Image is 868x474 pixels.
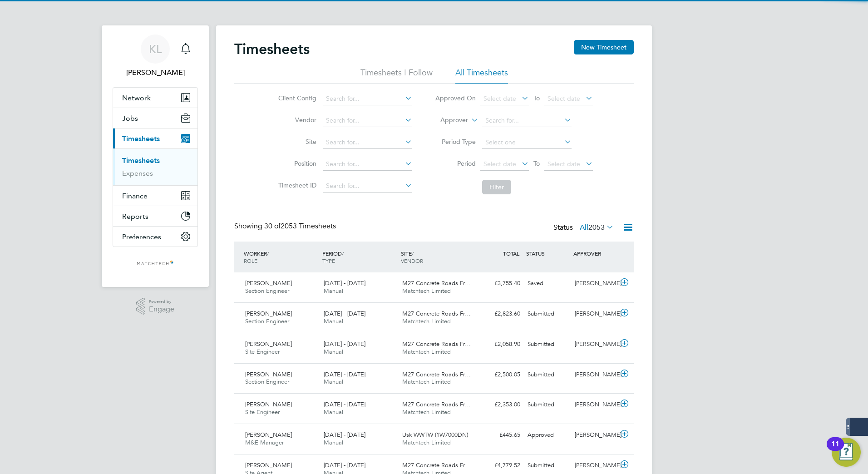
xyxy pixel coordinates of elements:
[245,279,292,287] span: [PERSON_NAME]
[435,94,476,102] label: Approved On
[324,310,365,317] span: [DATE] - [DATE]
[324,279,365,287] span: [DATE] - [DATE]
[113,206,197,226] button: Reports
[571,367,618,382] div: [PERSON_NAME]
[588,223,605,232] span: 2053
[244,257,257,264] span: ROLE
[113,227,197,247] button: Preferences
[245,310,292,317] span: [PERSON_NAME]
[234,222,338,231] div: Showing
[113,128,197,148] button: Timesheets
[571,337,618,352] div: [PERSON_NAME]
[324,378,343,385] span: Manual
[122,169,153,178] a: Expenses
[323,180,412,193] input: Search for...
[245,439,284,446] span: M&E Manager
[524,428,571,443] div: Approved
[412,250,414,257] span: /
[276,181,316,189] label: Timesheet ID
[113,108,197,128] button: Jobs
[524,306,571,321] div: Submitted
[113,186,197,206] button: Finance
[524,276,571,291] div: Saved
[324,408,343,416] span: Manual
[402,317,451,325] span: Matchtech Limited
[571,428,618,443] div: [PERSON_NAME]
[122,156,160,165] a: Timesheets
[402,348,451,355] span: Matchtech Limited
[264,222,281,231] span: 30 of
[245,431,292,439] span: [PERSON_NAME]
[122,114,138,123] span: Jobs
[324,340,365,348] span: [DATE] - [DATE]
[524,458,571,473] div: Submitted
[245,400,292,408] span: [PERSON_NAME]
[264,222,336,231] span: 2053 Timesheets
[149,306,174,313] span: Engage
[267,250,269,257] span: /
[477,337,524,352] div: £2,058.90
[483,160,516,168] span: Select date
[402,461,471,469] span: M27 Concrete Roads Fr…
[580,223,614,232] label: All
[102,25,209,287] nav: Main navigation
[245,340,292,348] span: [PERSON_NAME]
[149,43,162,55] span: KL
[122,232,161,241] span: Preferences
[324,400,365,408] span: [DATE] - [DATE]
[324,317,343,325] span: Manual
[122,94,151,102] span: Network
[574,40,634,54] button: New Timesheet
[553,222,616,234] div: Status
[113,67,198,78] span: Karolina Linda
[245,287,289,295] span: Section Engineer
[245,348,280,355] span: Site Engineer
[113,148,197,185] div: Timesheets
[245,378,289,385] span: Section Engineer
[401,257,423,264] span: VENDOR
[122,192,148,200] span: Finance
[402,439,451,446] span: Matchtech Limited
[402,287,451,295] span: Matchtech Limited
[242,245,320,269] div: WORKER
[122,212,148,221] span: Reports
[477,306,524,321] div: £2,823.60
[323,114,412,127] input: Search for...
[276,94,316,102] label: Client Config
[524,367,571,382] div: Submitted
[245,317,289,325] span: Section Engineer
[571,306,618,321] div: [PERSON_NAME]
[427,116,468,125] label: Approver
[149,298,174,306] span: Powered by
[435,159,476,168] label: Period
[324,348,343,355] span: Manual
[324,439,343,446] span: Manual
[531,92,542,104] span: To
[482,180,511,194] button: Filter
[531,158,542,169] span: To
[360,67,433,84] li: Timesheets I Follow
[276,159,316,168] label: Position
[547,94,580,103] span: Select date
[113,88,197,108] button: Network
[402,340,471,348] span: M27 Concrete Roads Fr…
[477,367,524,382] div: £2,500.05
[113,35,198,78] a: KL[PERSON_NAME]
[402,310,471,317] span: M27 Concrete Roads Fr…
[276,138,316,146] label: Site
[136,298,175,315] a: Powered byEngage
[503,250,519,257] span: TOTAL
[524,337,571,352] div: Submitted
[402,408,451,416] span: Matchtech Limited
[477,428,524,443] div: £445.65
[571,397,618,412] div: [PERSON_NAME]
[402,431,468,439] span: Usk WWTW (1W7000DN)
[482,114,572,127] input: Search for...
[122,134,160,143] span: Timesheets
[324,370,365,378] span: [DATE] - [DATE]
[399,245,477,269] div: SITE
[137,256,174,271] img: matchtech-logo-retina.png
[477,397,524,412] div: £2,353.00
[831,444,839,456] div: 11
[324,431,365,439] span: [DATE] - [DATE]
